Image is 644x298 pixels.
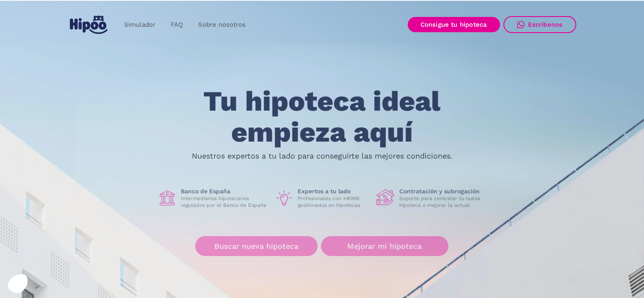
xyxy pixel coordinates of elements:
a: FAQ [163,17,191,33]
h1: Contratación y subrogación [399,187,486,195]
p: Soporte para contratar tu nueva hipoteca o mejorar la actual [399,195,486,209]
h1: Banco de España [181,187,268,195]
h1: Tu hipoteca ideal empieza aquí [161,86,482,148]
p: Intermediarios hipotecarios regulados por el Banco de España [181,195,268,209]
h1: Expertos a tu lado [298,187,370,195]
a: Buscar nueva hipoteca [195,236,318,256]
a: Sobre nosotros [191,17,253,33]
a: Escríbenos [503,16,576,33]
p: Nuestros expertos a tu lado para conseguirte las mejores condiciones. [192,153,453,159]
p: Profesionales con +40M€ gestionados en hipotecas [298,195,370,209]
div: Escríbenos [528,21,563,28]
a: home [68,12,110,37]
a: Simulador [116,17,163,33]
a: Mejorar mi hipoteca [321,236,448,256]
a: Consigue tu hipoteca [408,17,500,32]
